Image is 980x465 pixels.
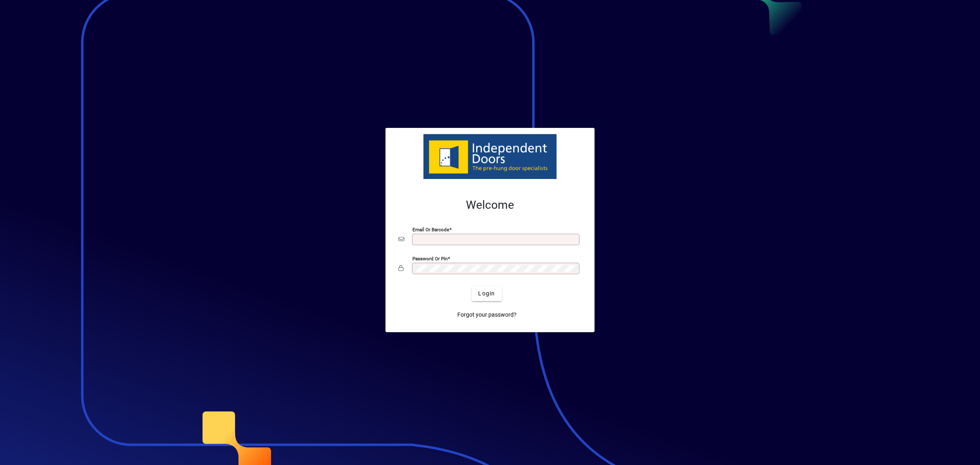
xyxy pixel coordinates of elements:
mat-label: Password or Pin [412,255,448,261]
span: Forgot your password? [457,311,517,319]
a: Forgot your password? [454,308,520,322]
h2: Welcome [399,198,581,212]
mat-label: Email or Barcode [412,226,449,232]
span: Login [478,289,495,298]
button: Login [472,286,501,301]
